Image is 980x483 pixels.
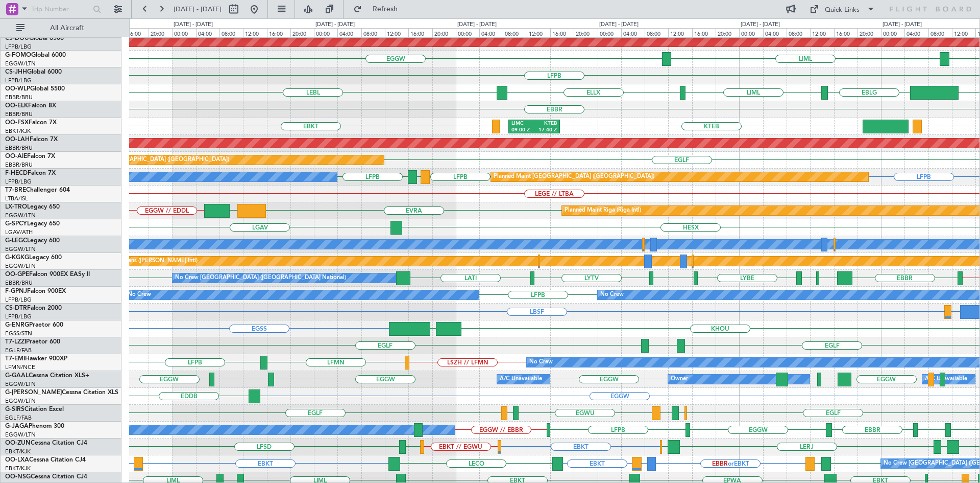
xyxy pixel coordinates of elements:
[5,69,27,75] span: CS-JHH
[5,373,89,379] a: G-GAALCessna Citation XLS+
[11,20,111,36] button: All Aircraft
[925,372,967,387] div: A/C Unavailable
[5,221,60,227] a: G-SPCYLegacy 650
[5,305,27,311] span: CS-DTR
[494,169,654,185] div: Planned Maint [GEOGRAPHIC_DATA] ([GEOGRAPHIC_DATA])
[5,178,32,186] a: LFPB/LBG
[457,20,497,29] div: [DATE] - [DATE]
[5,187,70,193] a: T7-BREChallenger 604
[5,279,33,287] a: EBBR/BRU
[5,347,32,354] a: EGLF/FAB
[5,204,27,210] span: LX-TRO
[534,127,556,134] div: 17:40 Z
[5,255,29,261] span: G-KGKG
[5,77,32,84] a: LFPB/LBG
[5,228,33,236] a: LGAV/ATH
[267,28,290,37] div: 16:00
[5,363,35,371] a: LFMN/NCE
[500,372,542,387] div: A/C Unavailable
[5,35,64,41] a: CS-DOUGlobal 6500
[5,448,31,455] a: EBKT/KJK
[952,28,975,37] div: 12:00
[174,20,213,29] div: [DATE] - [DATE]
[27,25,108,32] span: All Aircraft
[692,28,716,37] div: 16:00
[5,212,36,219] a: EGGW/LTN
[408,28,432,37] div: 16:00
[337,28,361,37] div: 04:00
[5,431,36,439] a: EGGW/LTN
[5,69,62,75] a: CS-JHHGlobal 6000
[5,339,60,345] a: T7-LZZIPraetor 600
[5,110,33,118] a: EBBR/BRU
[5,373,29,379] span: G-GAAL
[5,52,31,58] span: G-FOMO
[5,356,25,362] span: T7-EMI
[534,120,556,127] div: KTEB
[5,322,29,328] span: G-ENRG
[529,355,553,370] div: No Crew
[175,270,346,286] div: No Crew [GEOGRAPHIC_DATA] ([GEOGRAPHIC_DATA] National)
[5,406,24,412] span: G-SIRS
[574,28,597,37] div: 20:00
[671,372,688,387] div: Owner
[5,52,66,58] a: G-FOMOGlobal 6000
[5,120,29,126] span: OO-FSX
[315,20,355,29] div: [DATE] - [DATE]
[739,28,763,37] div: 00:00
[5,170,28,176] span: F-HECD
[5,120,57,126] a: OO-FSXFalcon 7X
[5,103,28,109] span: OO-ELK
[810,28,834,37] div: 12:00
[825,5,860,15] div: Quick Links
[5,356,67,362] a: T7-EMIHawker 900XP
[5,389,62,396] span: G-[PERSON_NAME]
[5,414,32,422] a: EGLF/FAB
[5,296,32,304] a: LFPB/LBG
[5,127,31,135] a: EBKT/KJK
[314,28,337,37] div: 00:00
[5,60,36,67] a: EGGW/LTN
[5,43,32,51] a: LFPB/LBG
[5,389,118,396] a: G-[PERSON_NAME]Cessna Citation XLS
[600,287,624,303] div: No Crew
[599,20,639,29] div: [DATE] - [DATE]
[741,20,780,29] div: [DATE] - [DATE]
[432,28,456,37] div: 20:00
[128,287,151,303] div: No Crew
[834,28,857,37] div: 16:00
[5,238,60,244] a: G-LEGCLegacy 600
[527,28,550,37] div: 12:00
[804,1,880,17] button: Quick Links
[5,86,65,92] a: OO-WLPGlobal 5500
[5,187,26,193] span: T7-BRE
[196,28,219,37] div: 04:00
[243,28,266,37] div: 12:00
[68,152,229,168] div: Planned Maint [GEOGRAPHIC_DATA] ([GEOGRAPHIC_DATA])
[511,120,534,127] div: LIMC
[5,406,64,412] a: G-SIRSCitation Excel
[5,144,33,152] a: EBBR/BRU
[31,2,90,17] input: Trip Number
[763,28,787,37] div: 04:00
[716,28,739,37] div: 20:00
[290,28,314,37] div: 20:00
[928,28,952,37] div: 08:00
[5,380,36,388] a: EGGW/LTN
[349,1,410,17] button: Refresh
[550,28,574,37] div: 16:00
[5,153,55,159] a: OO-AIEFalcon 7X
[5,330,32,337] a: EGSS/STN
[5,305,62,311] a: CS-DTRFalcon 2000
[5,170,56,176] a: F-HECDFalcon 7X
[361,28,385,37] div: 08:00
[385,28,408,37] div: 12:00
[149,28,172,37] div: 20:00
[479,28,503,37] div: 04:00
[5,255,62,261] a: G-KGKGLegacy 600
[787,28,810,37] div: 08:00
[80,254,198,269] div: Planned Maint Athens ([PERSON_NAME] Intl)
[5,440,31,446] span: OO-ZUN
[125,28,149,37] div: 16:00
[5,322,63,328] a: G-ENRGPraetor 600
